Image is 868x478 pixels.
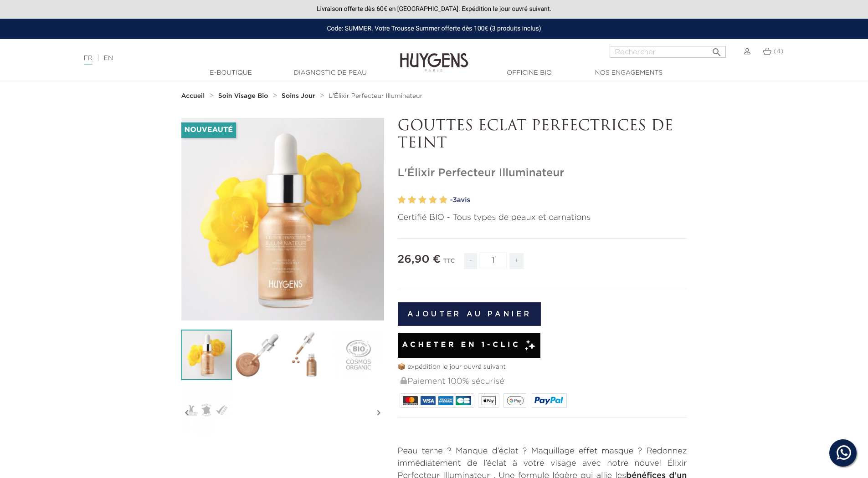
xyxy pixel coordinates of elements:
img: Huygens [400,38,468,73]
p: GOUTTES ECLAT PERFECTRICES DE TEINT [398,118,687,153]
span: - [464,253,477,269]
span: + [509,253,524,269]
div: TTC [443,251,455,276]
label: 3 [418,193,426,207]
p: Certifié BIO - Tous types de peaux et carnations [398,212,687,224]
img: AMEX [438,396,453,405]
p: 📦 expédition le jour ouvré suivant [398,362,687,372]
h1: L'Élixir Perfecteur Illuminateur [398,167,687,180]
strong: Soin Visage Bio [218,93,268,99]
button: Ajouter au panier [398,302,541,326]
a: Accueil [181,92,207,100]
span: (4) [774,48,783,55]
img: MASTERCARD [403,396,418,405]
i:  [711,44,722,55]
i:  [181,390,192,436]
img: Paiement 100% sécurisé [401,377,407,384]
a: Diagnostic de peau [285,68,376,78]
a: -3avis [450,193,687,207]
strong: Soins Jour [282,93,315,99]
label: 4 [429,193,437,207]
span: L'Élixir Perfecteur Illuminateur [329,93,422,99]
img: CB_NATIONALE [456,396,471,405]
a: E-Boutique [185,68,277,78]
input: Rechercher [610,46,726,58]
a: Nos engagements [583,68,674,78]
label: 1 [398,193,406,207]
strong: Accueil [181,93,205,99]
span: 3 [452,197,457,203]
span: 26,90 € [398,254,441,265]
a: Soins Jour [282,92,317,100]
li: Nouveauté [181,122,236,138]
i:  [373,390,384,436]
a: FR [84,55,92,65]
label: 5 [439,193,447,207]
img: google_pay [507,396,524,405]
img: L'Élixir Perfecteur Illuminateur [181,330,232,380]
div: Paiement 100% sécurisé [400,372,687,392]
a: Officine Bio [484,68,575,78]
input: Quantité [479,252,507,268]
img: VISA [421,396,436,405]
div: | [79,53,355,64]
img: apple_pay [482,396,496,405]
button:  [709,43,725,56]
a: (4) [763,48,783,55]
a: EN [104,55,113,61]
a: L'Élixir Perfecteur Illuminateur [329,92,422,100]
label: 2 [408,193,416,207]
a: Soin Visage Bio [218,92,271,100]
